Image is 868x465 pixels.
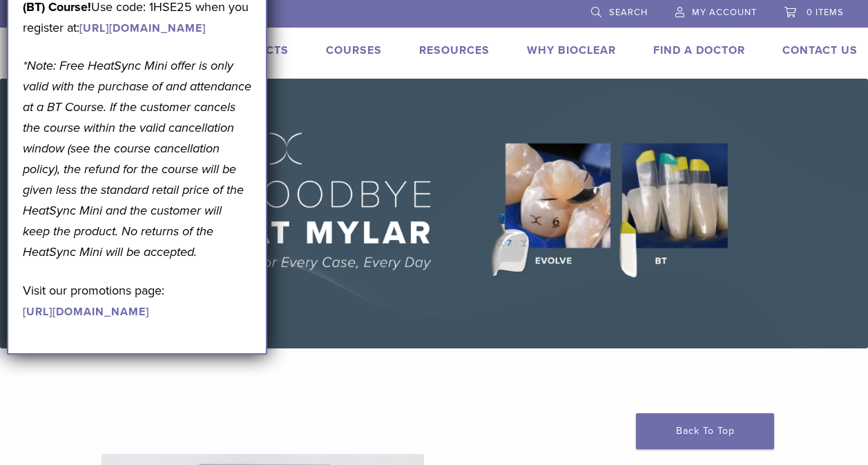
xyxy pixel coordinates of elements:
a: Find A Doctor [653,43,745,57]
a: Back To Top [636,413,774,449]
p: Visit our promotions page: [23,280,251,321]
a: Contact Us [782,43,858,57]
a: Resources [419,43,490,57]
span: Search [609,7,648,18]
em: *Note: Free HeatSync Mini offer is only valid with the purchase of and attendance at a BT Course.... [23,58,251,259]
span: 0 items [807,7,844,18]
span: My Account [692,7,757,18]
a: [URL][DOMAIN_NAME] [79,21,206,35]
a: Courses [326,43,382,57]
a: [URL][DOMAIN_NAME] [23,305,149,319]
a: Why Bioclear [527,43,616,57]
